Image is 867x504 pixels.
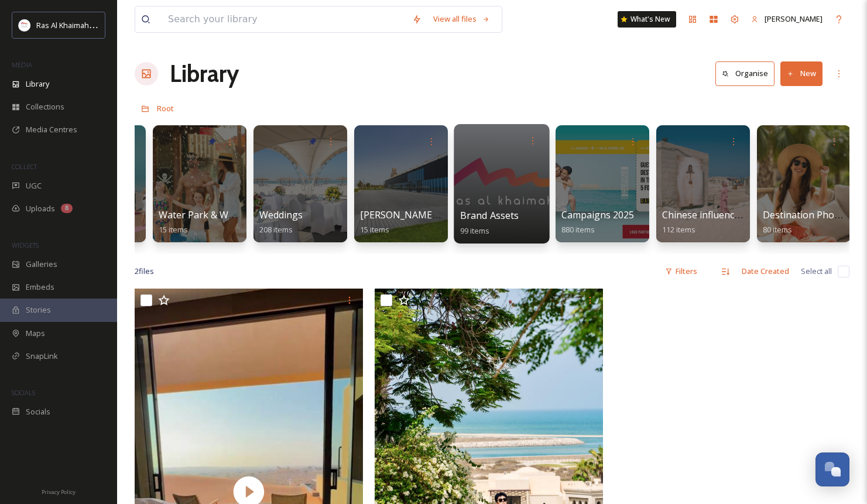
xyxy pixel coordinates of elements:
span: Ras Al Khaimah Tourism Development Authority [36,19,202,30]
input: Search your library [162,6,406,32]
span: [PERSON_NAME] [765,13,823,24]
span: 99 items [460,225,490,235]
span: 2 file s [135,266,154,277]
span: Galleries [26,259,57,270]
span: Root [157,103,174,114]
span: 15 items [360,224,389,235]
span: Water Park & Water Slides [159,208,274,221]
span: 208 items [259,224,293,235]
a: [PERSON_NAME] International Exhibition and Conference Center AHIECC15 items [360,210,681,235]
span: SOCIALS [12,388,35,397]
span: [PERSON_NAME] International Exhibition and Conference Center AHIECC [360,208,681,221]
a: [PERSON_NAME] [745,8,828,30]
span: SnapLink [26,351,58,362]
div: 8 [61,204,73,213]
span: COLLECT [12,162,37,171]
span: 112 items [662,224,695,235]
span: Campaigns 2025 [561,208,634,221]
span: WIDGETS [12,241,39,249]
a: Water Park & Water Slides15 items [159,210,274,235]
a: Brand Assets99 items [460,210,519,236]
span: Collections [26,101,64,112]
span: Stories [26,304,51,316]
button: Organise [715,61,775,85]
span: Uploads [26,203,55,214]
a: Root [157,101,174,115]
a: Privacy Policy [42,484,76,498]
span: Chinese influencer fam trip [662,208,781,221]
span: Brand Assets [460,209,519,222]
div: Date Created [736,260,795,283]
span: 15 items [159,224,188,235]
div: Filters [659,260,703,283]
span: Embeds [26,282,54,293]
span: Library [26,78,49,90]
span: Select all [801,266,832,277]
img: Logo_RAKTDA_RGB-01.png [19,19,30,31]
span: Privacy Policy [42,488,76,496]
span: Weddings [259,208,303,221]
a: View all files [427,8,496,30]
a: Library [170,56,239,91]
span: Media Centres [26,124,77,135]
span: 80 items [763,224,792,235]
a: Weddings208 items [259,210,303,235]
span: Maps [26,328,45,339]
span: 880 items [561,224,595,235]
span: MEDIA [12,60,32,69]
a: What's New [618,11,676,28]
button: Open Chat [815,452,849,486]
span: Socials [26,406,50,417]
a: Chinese influencer fam trip112 items [662,210,781,235]
a: Campaigns 2025880 items [561,210,634,235]
span: UGC [26,180,42,191]
button: New [780,61,823,85]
